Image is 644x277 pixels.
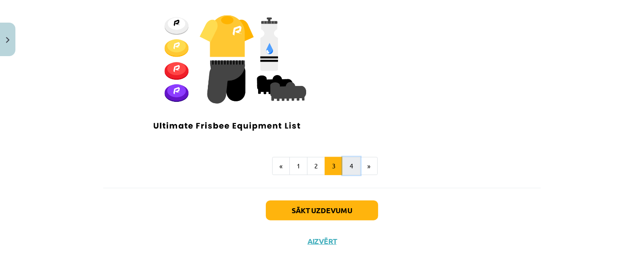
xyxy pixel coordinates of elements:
img: icon-close-lesson-0947bae3869378f0d4975bcd49f059093ad1ed9edebbc8119c70593378902aed.svg [6,37,10,43]
button: Sākt uzdevumu [266,201,378,220]
button: 1 [289,157,308,175]
button: « [272,157,290,175]
button: » [360,157,378,175]
button: 3 [325,157,343,175]
nav: Page navigation example [103,157,541,175]
button: 4 [342,157,360,175]
button: Aizvērt [305,237,339,246]
button: 2 [307,157,325,175]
